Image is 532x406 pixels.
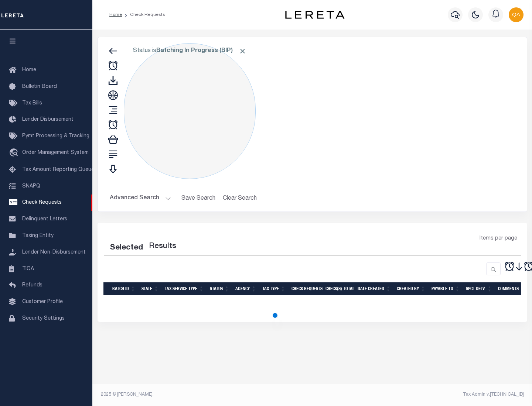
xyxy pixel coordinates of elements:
[122,11,165,18] li: Check Requests
[156,48,246,54] b: Batching In Progress (BIP)
[220,191,260,206] button: Clear Search
[22,283,42,288] span: Refunds
[22,150,89,155] span: Order Management System
[232,282,259,295] th: Agency
[495,282,528,295] th: Comments
[318,391,524,398] div: Tax Admin v.[TECHNICAL_ID]
[22,316,65,321] span: Security Settings
[207,282,232,295] th: Status
[22,167,94,172] span: Tax Amount Reporting Queue
[139,282,162,295] th: State
[463,282,495,295] th: Spcl Delv.
[22,134,89,139] span: Pymt Processing & Tracking
[110,191,171,206] button: Advanced Search
[285,11,344,19] img: logo-dark.svg
[323,282,355,295] th: Check(s) Total
[162,282,207,295] th: Tax Service Type
[22,68,36,73] span: Home
[22,233,54,238] span: Taxing Entity
[22,299,63,304] span: Customer Profile
[22,84,57,89] span: Bulletin Board
[289,282,323,295] th: Check Requests
[239,47,246,55] span: Click to Remove
[22,200,62,205] span: Check Requests
[22,250,86,255] span: Lender Non-Disbursement
[22,117,74,122] span: Lender Disbursement
[259,282,289,295] th: Tax Type
[22,101,42,106] span: Tax Bills
[177,191,220,206] button: Save Search
[109,13,122,17] a: Home
[509,7,524,22] img: svg+xml;base64,PHN2ZyB4bWxucz0iaHR0cDovL3d3dy53My5vcmcvMjAwMC9zdmciIHBvaW50ZXItZXZlbnRzPSJub25lIi...
[355,282,394,295] th: Date Created
[109,282,139,295] th: Batch Id
[149,241,176,252] label: Results
[22,266,34,271] span: TIQA
[124,43,256,179] div: Click to Edit
[394,282,429,295] th: Created By
[22,183,40,189] span: SNAPQ
[9,148,21,158] i: travel_explore
[110,242,143,254] div: Selected
[95,391,313,398] div: 2025 © [PERSON_NAME].
[22,217,67,222] span: Delinquent Letters
[480,235,517,243] span: Items per page
[429,282,463,295] th: Payable To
